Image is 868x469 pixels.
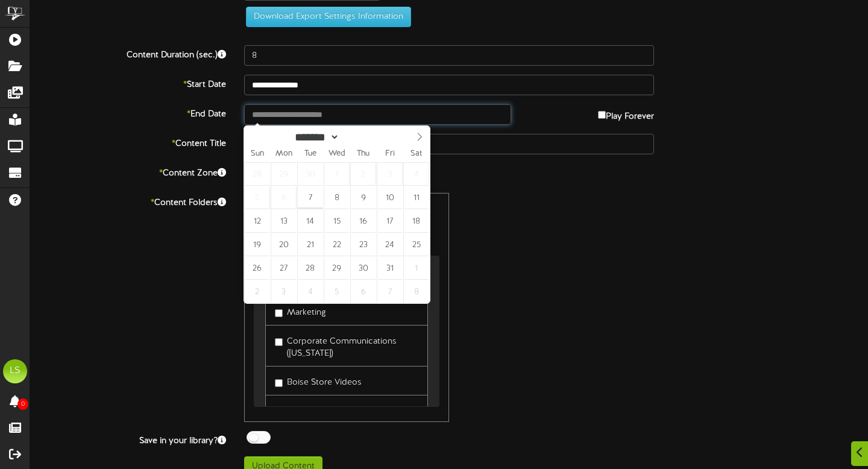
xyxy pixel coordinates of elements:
span: October 8, 2025 [324,186,350,209]
span: November 1, 2025 [403,256,429,280]
span: October 13, 2025 [271,209,297,233]
button: Download Export Settings Information [246,7,411,27]
label: Play Forever [598,104,654,123]
span: November 8, 2025 [403,280,429,303]
span: October 21, 2025 [297,233,323,256]
span: Thu [350,150,377,158]
span: October 15, 2025 [324,209,350,233]
label: Marketing [275,303,326,319]
span: November 2, 2025 [244,280,270,303]
span: October 24, 2025 [377,233,403,256]
span: November 5, 2025 [324,280,350,303]
span: October 19, 2025 [244,233,270,256]
span: November 6, 2025 [350,280,376,303]
span: October 27, 2025 [271,256,297,280]
span: October 28, 2025 [297,256,323,280]
span: October 30, 2025 [350,256,376,280]
label: Building C-13 [275,401,337,418]
input: Year [339,131,383,143]
input: Marketing [275,309,283,317]
span: September 28, 2025 [244,162,270,186]
span: October 18, 2025 [403,209,429,233]
span: October 2, 2025 [350,162,376,186]
span: October 26, 2025 [244,256,270,280]
label: Content Folders [21,193,235,209]
span: October 1, 2025 [324,162,350,186]
span: November 7, 2025 [377,280,403,303]
span: October 3, 2025 [377,162,403,186]
span: October 7, 2025 [297,186,323,209]
span: October 10, 2025 [377,186,403,209]
label: End Date [21,104,235,121]
span: Wed [324,150,350,158]
span: October 23, 2025 [350,233,376,256]
span: Fri [377,150,403,158]
label: Save in your library? [21,431,235,447]
span: October 17, 2025 [377,209,403,233]
span: Sun [244,150,271,158]
div: LS [3,359,27,383]
span: October 20, 2025 [271,233,297,256]
span: October 29, 2025 [324,256,350,280]
span: October 31, 2025 [377,256,403,280]
span: October 4, 2025 [403,162,429,186]
span: Tue [297,150,324,158]
span: October 6, 2025 [271,186,297,209]
input: Play Forever [598,111,606,119]
label: Content Zone [21,163,235,180]
span: October 9, 2025 [350,186,376,209]
span: October 5, 2025 [244,186,270,209]
input: Boise Store Videos [275,379,283,387]
input: Title of this Content [244,134,654,154]
span: October 16, 2025 [350,209,376,233]
span: October 25, 2025 [403,233,429,256]
span: October 11, 2025 [403,186,429,209]
span: November 4, 2025 [297,280,323,303]
span: November 3, 2025 [271,280,297,303]
span: October 14, 2025 [297,209,323,233]
span: 0 [17,398,28,410]
label: Corporate Communications ([US_STATE]) [275,332,418,360]
span: Sat [403,150,430,158]
span: Mon [271,150,297,158]
input: Corporate Communications ([US_STATE]) [275,338,283,346]
label: Start Date [21,75,235,91]
a: Download Export Settings Information [240,13,411,22]
span: October 22, 2025 [324,233,350,256]
span: September 30, 2025 [297,162,323,186]
label: Content Duration (sec.) [21,45,235,61]
span: October 12, 2025 [244,209,270,233]
label: Boise Store Videos [275,373,362,389]
span: September 29, 2025 [271,162,297,186]
label: Content Title [21,134,235,150]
